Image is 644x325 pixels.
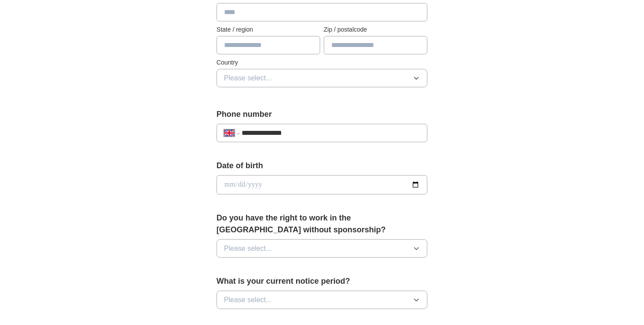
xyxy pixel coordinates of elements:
[217,275,427,287] label: What is your current notice period?
[217,25,320,34] label: State / region
[224,73,272,83] span: Please select...
[224,295,272,305] span: Please select...
[217,291,427,309] button: Please select...
[217,160,427,172] label: Date of birth
[324,25,427,34] label: Zip / postalcode
[217,212,427,236] label: Do you have the right to work in the [GEOGRAPHIC_DATA] without sponsorship?
[217,69,427,87] button: Please select...
[217,239,427,258] button: Please select...
[217,58,427,67] label: Country
[217,108,427,120] label: Phone number
[224,243,272,254] span: Please select...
